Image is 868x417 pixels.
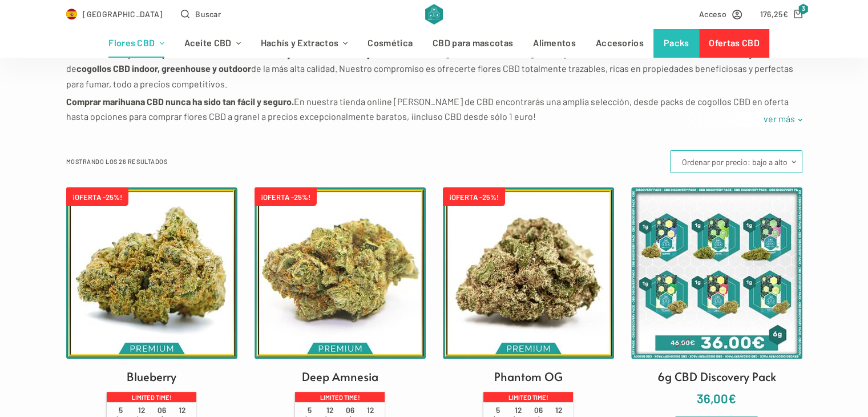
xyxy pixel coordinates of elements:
[697,391,736,406] bdi: 36,00
[99,29,174,58] a: Flores CBD
[446,48,534,59] strong: [GEOGRAPHIC_DATA]
[699,7,726,21] span: Acceso
[66,7,163,21] a: Select Country
[586,29,653,58] a: Accesorios
[295,392,384,402] p: Limited time!
[195,7,221,21] span: Buscar
[251,29,358,58] a: Hachís y Extractos
[83,7,163,21] span: [GEOGRAPHIC_DATA]
[66,9,78,20] img: ES Flag
[670,150,802,173] select: Pedido de la tienda
[302,368,378,385] h2: Deep Amnesia
[483,392,572,402] p: Limited time!
[66,96,294,107] strong: Comprar marihuana CBD nunca ha sido tan fácil y seguro.
[653,29,699,58] a: Packs
[443,187,505,206] span: ¡OFERTA -25%!
[782,9,788,19] span: €
[728,391,736,406] span: €
[534,48,536,59] strong: .
[657,368,776,385] h2: 6g CBD Discovery Pack
[99,29,769,58] nav: Menú de cabecera
[760,7,802,21] a: Carro de compra
[423,29,523,58] a: CBD para mascotas
[255,187,317,206] span: ¡OFERTA -25%!
[66,157,168,167] p: Mostrando los 26 resultados
[699,7,742,21] a: Acceso
[699,29,769,58] a: Ofertas CBD
[134,48,446,59] strong: somos productores directos de las mejores flores de CBD y marihuana CBD en
[107,392,196,402] p: Limited time!
[66,94,802,125] p: En nuestra tienda online [PERSON_NAME] de CBD encontrarás una amplia selección, desde packs de co...
[760,9,788,19] bdi: 176,25
[494,368,563,385] h2: Phantom OG
[798,3,809,14] span: 3
[523,29,586,58] a: Alimentos
[66,187,128,206] span: ¡OFERTA -25%!
[76,63,251,74] strong: cogollos CBD indoor, greenhouse y outdoor
[66,46,802,91] p: En CBD Alchemy, Nos especializamos en cultivar sólo las más selectas genéticas de de la más alta ...
[174,29,251,58] a: Aceite CBD
[756,111,802,126] a: ver más
[181,7,221,21] button: Abrir formulario de búsqueda
[358,29,423,58] a: Cosmética
[631,187,802,408] a: 6g CBD Discovery Pack 36,00€
[66,127,802,157] p: Para garantizar la máxima calidad y potencia de los efectos de nuestras flores de marihuana CBD, ...
[425,4,443,25] img: CBD Alchemy
[127,368,176,385] h2: Blueberry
